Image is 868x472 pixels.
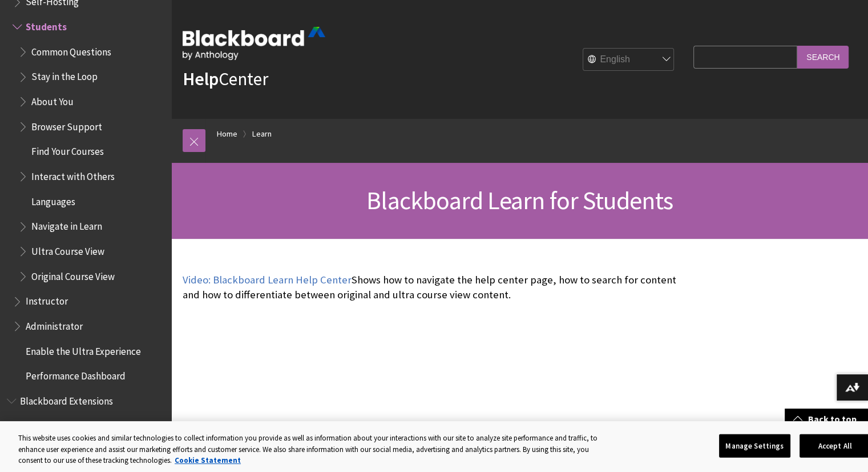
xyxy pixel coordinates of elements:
a: Learn [252,127,272,141]
span: Blackboard Extensions [20,391,113,407]
a: More information about your privacy, opens in a new tab [175,455,241,465]
span: Release Notes [26,417,85,432]
p: Shows how to navigate the help center page, how to search for content and how to differentiate be... [183,273,688,302]
span: Languages [31,192,75,207]
select: Site Language Selector [583,49,675,71]
span: Navigate in Learn [31,217,102,233]
span: Administrator [26,317,83,332]
span: Performance Dashboard [26,367,126,382]
span: Blackboard Learn for Students [366,185,673,216]
input: Search [797,46,849,68]
strong: Help [183,67,219,90]
div: This website uses cookies and similar technologies to collect information you provide as well as ... [18,433,608,466]
span: Find Your Courses [31,142,104,158]
a: Home [217,127,237,141]
button: Manage Settings [719,434,790,458]
span: Original Course View [31,267,115,282]
span: Browser Support [31,117,102,133]
span: Common Questions [31,42,111,58]
span: Ultra Course View [31,242,104,257]
span: Instructor [26,292,68,307]
span: Enable the Ultra Experience [26,342,141,357]
a: Video: Blackboard Learn Help Center [183,273,352,287]
span: Students [26,17,67,33]
span: Stay in the Loop [31,67,98,83]
span: Interact with Others [31,167,115,182]
img: Blackboard by Anthology [183,27,325,60]
a: HelpCenter [183,67,268,90]
a: Back to top [785,409,868,430]
span: About You [31,92,74,107]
